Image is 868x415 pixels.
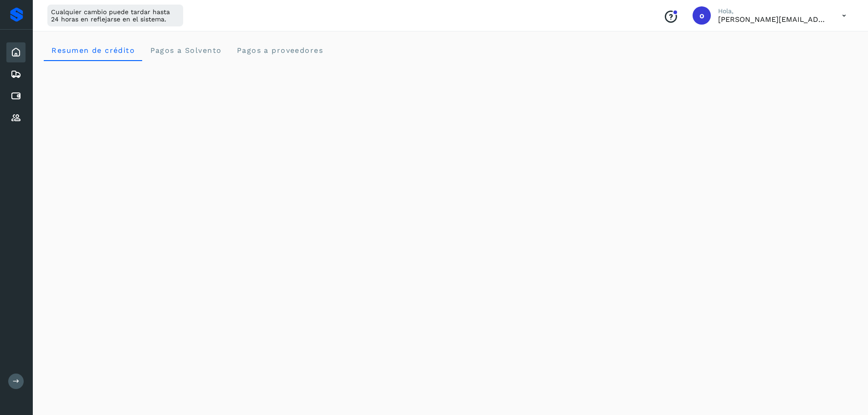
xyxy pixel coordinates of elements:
div: Embarques [6,64,26,84]
p: obed.perez@clcsolutions.com.mx [718,15,827,24]
div: Inicio [6,42,26,62]
span: Resumen de crédito [51,46,135,55]
p: Hola, [718,7,827,15]
span: Pagos a Solvento [149,46,221,55]
div: Cuentas por pagar [6,86,26,106]
span: Pagos a proveedores [236,46,323,55]
div: Cualquier cambio puede tardar hasta 24 horas en reflejarse en el sistema. [47,5,183,26]
div: Proveedores [6,108,26,128]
